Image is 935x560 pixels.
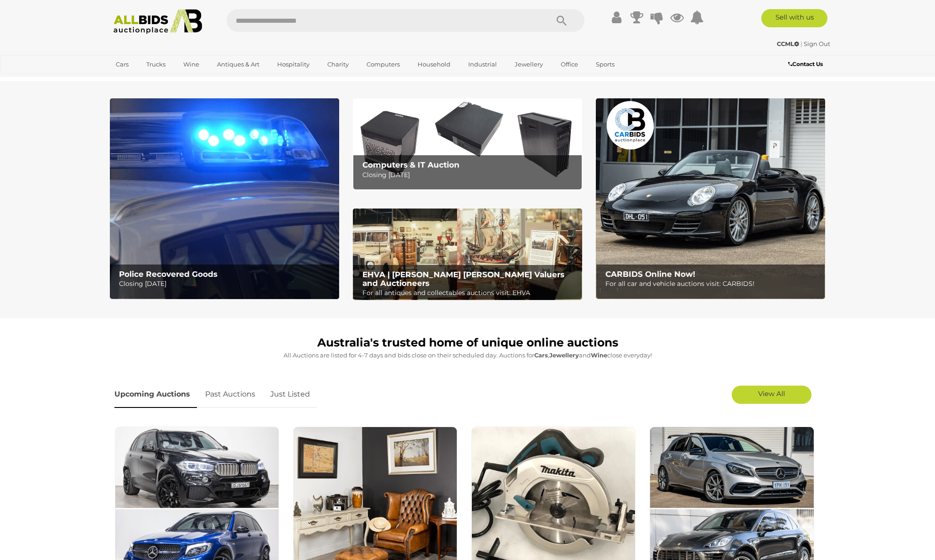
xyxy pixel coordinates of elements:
[777,40,799,47] strong: CCML
[777,40,801,47] a: CCML
[114,336,821,349] h1: Australia's trusted home of unique online auctions
[119,278,334,290] p: Closing [DATE]
[353,209,582,300] a: EHVA | Evans Hastings Valuers and Auctioneers EHVA | [PERSON_NAME] [PERSON_NAME] Valuers and Auct...
[353,209,582,300] img: EHVA | Evans Hastings Valuers and Auctioneers
[591,351,607,359] strong: Wine
[140,57,171,72] a: Trucks
[110,98,339,299] a: Police Recovered Goods Police Recovered Goods Closing [DATE]
[534,351,548,359] strong: Cars
[263,381,317,408] a: Just Listed
[114,381,197,408] a: Upcoming Auctions
[596,98,825,299] a: CARBIDS Online Now! CARBIDS Online Now! For all car and vehicle auctions visit: CARBIDS!
[549,351,579,359] strong: Jewellery
[114,350,821,361] p: All Auctions are listed for 4-7 days and bids close on their scheduled day. Auctions for , and cl...
[462,57,503,72] a: Industrial
[110,57,134,72] a: Cars
[119,270,217,279] b: Police Recovered Goods
[539,9,584,32] button: Search
[110,98,339,299] img: Police Recovered Goods
[108,9,207,34] img: Allbids.com.au
[788,59,825,69] a: Contact Us
[758,389,785,398] span: View All
[412,57,456,72] a: Household
[555,57,584,72] a: Office
[362,160,460,169] b: Computers & IT Auction
[362,287,577,299] p: For all antiques and collectables auctions visit: EHVA
[804,40,830,47] a: Sign Out
[177,57,205,72] a: Wine
[353,98,582,190] a: Computers & IT Auction Computers & IT Auction Closing [DATE]
[362,169,577,181] p: Closing [DATE]
[353,98,582,190] img: Computers & IT Auction
[361,57,406,72] a: Computers
[596,98,825,299] img: CARBIDS Online Now!
[321,57,355,72] a: Charity
[198,381,262,408] a: Past Auctions
[509,57,549,72] a: Jewellery
[732,386,811,404] a: View All
[590,57,620,72] a: Sports
[801,40,802,47] span: |
[110,72,186,87] a: [GEOGRAPHIC_DATA]
[605,270,695,279] b: CARBIDS Online Now!
[362,270,564,288] b: EHVA | [PERSON_NAME] [PERSON_NAME] Valuers and Auctioneers
[271,57,315,72] a: Hospitality
[605,278,820,290] p: For all car and vehicle auctions visit: CARBIDS!
[761,9,827,27] a: Sell with us
[788,61,823,67] b: Contact Us
[211,57,265,72] a: Antiques & Art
